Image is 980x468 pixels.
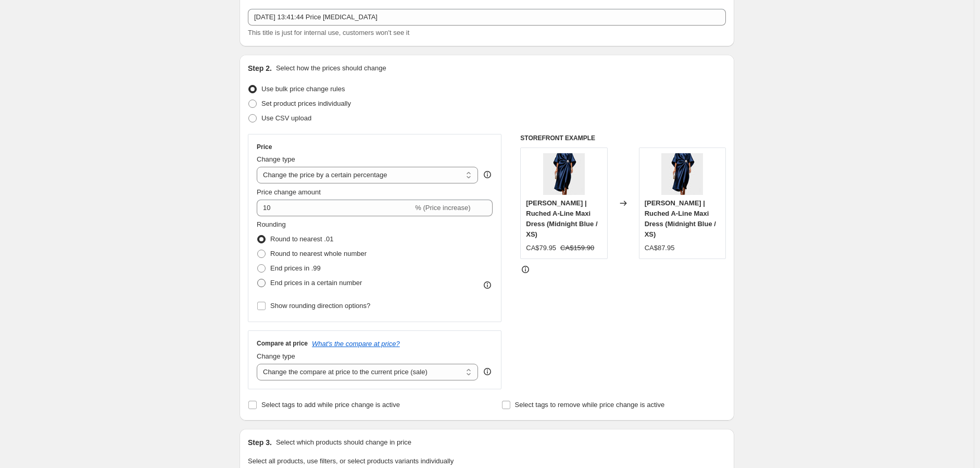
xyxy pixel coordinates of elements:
[312,340,400,348] button: What's the compare at price?
[257,220,286,228] span: Rounding
[482,169,493,180] div: help
[276,63,386,73] p: Select how the prices should change
[257,339,308,348] h3: Compare at price
[515,401,665,409] span: Select tags to remove while price change is active
[261,85,345,93] span: Use bulk price change rules
[526,243,556,253] div: CA$79.95
[560,243,594,253] strike: CA$159.90
[270,235,333,243] span: Round to nearest .01
[261,114,311,122] span: Use CSV upload
[248,63,272,73] h2: Step 2.
[257,143,272,151] h3: Price
[645,243,675,253] div: CA$87.95
[248,457,454,465] span: Select all products, use filters, or select products variants individually
[520,134,726,142] h6: STOREFRONT EXAMPLE
[415,204,470,212] span: % (Price increase)
[276,437,411,448] p: Select which products should change in price
[645,199,716,238] span: [PERSON_NAME] | Ruched A-Line Maxi Dress (Midnight Blue / XS)
[270,264,321,272] span: End prices in .99
[257,188,321,196] span: Price change amount
[248,437,272,448] h2: Step 3.
[257,155,295,163] span: Change type
[482,366,493,377] div: help
[261,100,351,107] span: Set product prices individually
[526,199,597,238] span: [PERSON_NAME] | Ruched A-Line Maxi Dress (Midnight Blue / XS)
[270,279,362,287] span: End prices in a certain number
[661,153,703,195] img: viviana-ruched-a-line-maxi-dress-1302904_80x.jpg
[248,29,409,36] span: This title is just for internal use, customers won't see it
[257,200,413,216] input: -15
[248,9,726,26] input: 30% off holiday sale
[270,250,367,257] span: Round to nearest whole number
[270,302,370,310] span: Show rounding direction options?
[543,153,585,195] img: viviana-ruched-a-line-maxi-dress-1302904_80x.jpg
[257,352,295,360] span: Change type
[261,401,400,409] span: Select tags to add while price change is active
